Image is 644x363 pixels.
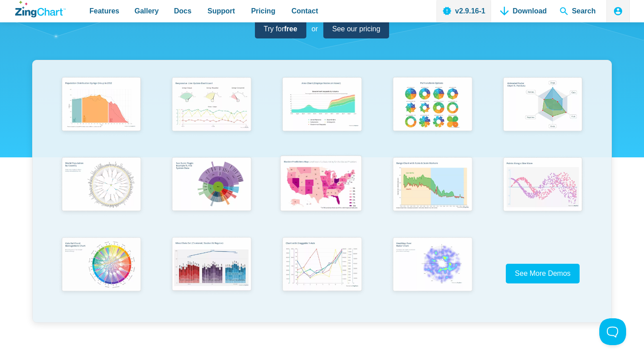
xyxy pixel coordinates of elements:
[264,23,297,35] span: Try for
[57,74,145,137] img: Population Distribution by Age Group in 2052
[284,25,297,33] strong: free
[332,23,381,35] span: See our pricing
[57,234,145,297] img: Colorful Chord Management Chart
[174,5,191,17] span: Docs
[323,19,390,38] a: See our pricing
[487,154,598,234] a: Points Along a Sine Wave
[157,154,267,234] a: Sun Burst Plugin Example ft. File System Data
[377,154,487,234] a: Range Chart with Rultes & Scale Markers
[167,74,255,137] img: Responsive Live Update Dashboard
[275,152,366,217] img: Election Predictions Map
[377,234,487,314] a: Heatmap Over Radar Chart
[267,154,377,234] a: Election Predictions Map
[292,5,318,17] span: Contact
[208,5,235,17] span: Support
[278,74,366,137] img: Area Chart (Displays Nodes on Hover)
[388,74,476,137] img: Pie Transform Options
[157,74,267,154] a: Responsive Live Update Dashboard
[57,154,145,217] img: World Population by Country
[167,234,255,297] img: Mixed Data Set (Clustered, Stacked, and Regular)
[267,234,377,314] a: Chart with Draggable Y-Axis
[515,270,571,277] span: See More Demos
[388,154,476,217] img: Range Chart with Rultes & Scale Markers
[377,74,487,154] a: Pie Transform Options
[499,154,587,217] img: Points Along a Sine Wave
[46,74,157,154] a: Population Distribution by Age Group in 2052
[135,5,159,17] span: Gallery
[167,154,255,217] img: Sun Burst Plugin Example ft. File System Data
[506,264,580,283] a: See More Demos
[487,74,598,154] a: Animated Radar Chart ft. Pet Data
[157,234,267,314] a: Mixed Data Set (Clustered, Stacked, and Regular)
[15,1,66,17] a: ZingChart Logo. Click to return to the homepage
[251,5,275,17] span: Pricing
[267,74,377,154] a: Area Chart (Displays Nodes on Hover)
[46,234,157,314] a: Colorful Chord Management Chart
[312,23,318,35] span: or
[278,234,366,297] img: Chart with Draggable Y-Axis
[599,318,626,345] iframe: Toggle Customer Support
[388,234,476,297] img: Heatmap Over Radar Chart
[255,19,306,38] a: Try forfree
[499,74,587,137] img: Animated Radar Chart ft. Pet Data
[89,5,119,17] span: Features
[46,154,157,234] a: World Population by Country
